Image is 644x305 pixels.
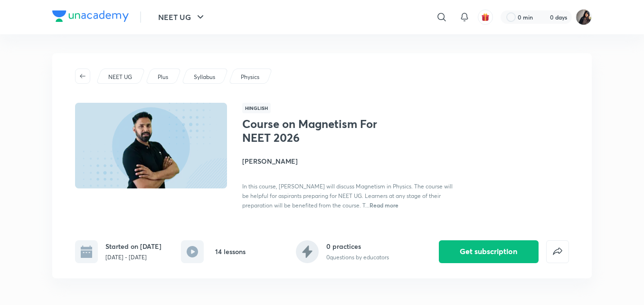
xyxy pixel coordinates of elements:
h4: [PERSON_NAME] [242,156,455,166]
span: Hinglish [242,103,271,113]
h1: Course on Magnetism For NEET 2026 [242,117,398,145]
h6: 14 lessons [215,246,246,256]
p: [DATE] - [DATE] [105,253,161,262]
a: Physics [239,73,261,81]
button: false [546,240,569,263]
a: Plus [156,73,170,81]
button: avatar [478,10,493,25]
span: In this course, [PERSON_NAME] will discuss Magnetism in Physics. The course will be helpful for a... [242,183,453,209]
h6: 0 practices [326,241,389,251]
a: Syllabus [192,73,217,81]
img: Afeera M [576,9,592,25]
span: Read more [369,201,398,209]
p: NEET UG [108,73,132,81]
button: Get subscription [439,240,539,263]
img: streak [539,12,548,22]
p: Plus [158,73,168,81]
p: Syllabus [194,73,215,81]
a: Company Logo [52,10,129,24]
a: NEET UG [107,73,134,81]
p: Physics [241,73,259,81]
img: Company Logo [52,10,129,22]
img: Thumbnail [74,102,228,189]
h6: Started on [DATE] [105,241,161,251]
button: NEET UG [152,8,212,27]
p: 0 questions by educators [326,253,389,262]
img: avatar [481,13,490,21]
